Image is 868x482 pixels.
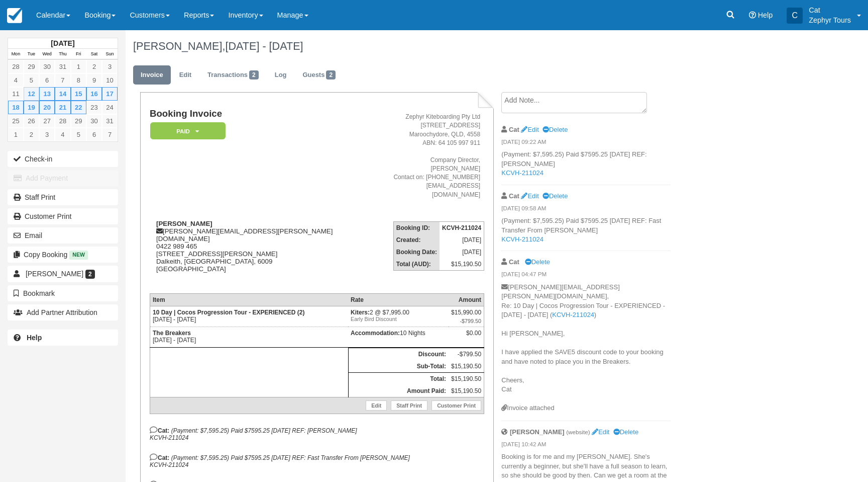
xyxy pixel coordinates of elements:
th: Total: [348,373,449,385]
p: (Payment: $7,595.25) Paid $7595.25 [DATE] REF: [PERSON_NAME] [501,150,671,178]
a: 18 [8,101,24,114]
a: 22 [71,101,86,114]
td: [DATE] [440,234,484,246]
a: Delete [542,192,568,200]
th: Booking ID: [393,221,440,234]
a: 4 [8,73,24,87]
a: 24 [102,101,118,114]
a: 15 [71,87,86,101]
th: Total (AUD): [393,258,440,271]
a: Invoice [133,65,171,85]
th: Amount [449,294,484,306]
a: 2 [24,128,39,141]
td: [DATE] - [DATE] [150,306,348,327]
a: 25 [8,114,24,128]
a: 11 [8,87,24,101]
a: 31 [55,60,70,73]
strong: Cat: [150,454,169,461]
a: Edit [172,65,199,85]
th: Mon [8,49,24,60]
i: Help [749,12,756,19]
td: [DATE] [440,246,484,258]
p: (Payment: $7,595.25) Paid $7595.25 [DATE] REF: Fast Transfer From [PERSON_NAME] [501,216,671,245]
a: 31 [102,114,118,128]
strong: 10 Day | Cocos Progression Tour - EXPERIENCED (2) [153,309,305,316]
a: 5 [71,128,86,141]
a: 1 [71,60,86,73]
button: Check-in [8,151,118,167]
strong: Kiters [351,309,370,316]
td: 2 @ $7,995.00 [348,306,449,327]
small: (website) [566,429,590,435]
h1: [PERSON_NAME], [133,40,769,52]
a: 12 [24,87,39,101]
address: Zephyr Kiteboarding Pty Ltd [STREET_ADDRESS] Maroochydore, QLD, 4558 ABN: 64 105 997 911 Company ... [380,113,480,199]
span: 2 [249,70,259,79]
em: [DATE] 09:22 AM [501,138,671,149]
a: 13 [39,87,55,101]
span: 2 [85,270,95,279]
em: [DATE] 09:58 AM [501,204,671,215]
th: Sun [102,49,118,60]
th: Thu [55,49,70,60]
a: 5 [24,73,39,87]
a: 26 [24,114,39,128]
td: 10 Nights [348,327,449,348]
a: Delete [613,428,638,436]
a: 10 [102,73,118,87]
strong: [PERSON_NAME] [156,220,212,227]
strong: [DATE] [51,39,74,47]
a: Log [267,65,294,85]
a: 3 [102,60,118,73]
em: Paid [150,122,226,140]
b: Help [27,334,42,342]
em: -$799.50 [451,318,481,324]
a: 6 [86,128,102,141]
strong: [PERSON_NAME] [510,428,565,436]
a: 8 [71,73,86,87]
th: Sub-Total: [348,360,449,373]
td: -$799.50 [449,348,484,361]
th: Tue [24,49,39,60]
td: [DATE] - [DATE] [150,327,348,348]
a: 28 [55,114,70,128]
a: Delete [525,258,550,266]
td: $15,190.50 [440,258,484,271]
strong: Accommodation [351,330,400,337]
em: [DATE] 04:47 PM [501,270,671,281]
a: 7 [55,73,70,87]
a: Staff Print [391,400,427,411]
a: 1 [8,128,24,141]
a: Transactions2 [200,65,266,85]
a: 30 [86,114,102,128]
button: Add Payment [8,170,118,186]
th: Discount: [348,348,449,361]
div: $0.00 [451,330,481,345]
td: $15,190.50 [449,360,484,373]
a: KCVH-211024 [552,311,594,318]
td: $15,190.50 [449,385,484,397]
th: Amount Paid: [348,385,449,397]
span: 2 [326,70,336,79]
button: Bookmark [8,285,118,301]
a: 7 [102,128,118,141]
a: 29 [24,60,39,73]
strong: Cat [509,192,519,200]
h1: Booking Invoice [150,109,376,119]
a: KCVH-211024 [501,169,544,177]
a: 9 [86,73,102,87]
a: 27 [39,114,55,128]
th: Created: [393,234,440,246]
a: Staff Print [8,189,118,205]
div: Invoice attached [501,404,671,413]
img: checkfront-main-nav-mini-logo.png [7,8,22,23]
em: Early Bird Discount [351,316,446,322]
span: Help [758,11,773,19]
strong: The Breakers [153,330,191,337]
th: Booking Date: [393,246,440,258]
a: 6 [39,73,55,87]
a: Edit [366,400,387,411]
button: Email [8,227,118,244]
strong: Cat [509,258,519,266]
em: (Payment: $7,595.25) Paid $7595.25 [DATE] REF: Fast Transfer From [PERSON_NAME] KCVH-211024 [150,454,410,468]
